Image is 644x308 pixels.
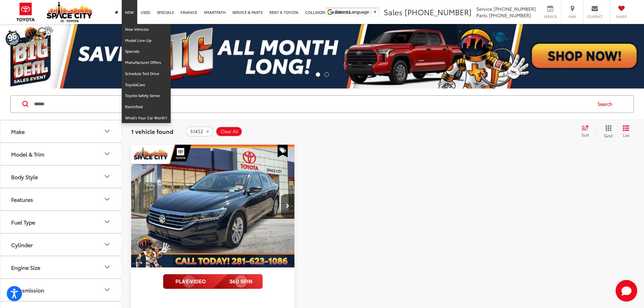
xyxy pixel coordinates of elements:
[335,9,377,15] a: Select Language​
[591,96,622,113] button: Search
[616,280,637,302] svg: Start Chat
[103,286,111,294] div: Transmission
[476,12,487,19] span: Parts
[103,150,111,158] div: Model & Trim
[616,280,637,302] button: Toggle Chat Window
[122,68,171,79] a: Schedule Test Drive
[103,195,111,203] div: Features
[103,127,111,135] div: Make
[122,46,171,57] a: Specials
[11,128,25,135] div: Make
[405,6,472,17] span: [PHONE_NUMBER]
[489,12,531,19] span: [PHONE_NUMBER]
[103,263,111,271] div: Engine Size
[281,194,294,218] button: Next image
[131,145,295,267] a: 2020 Volkswagen Passat 2.0T S2020 Volkswagen Passat 2.0T S2020 Volkswagen Passat 2.0T S2020 Volks...
[596,125,618,138] button: Grid View
[216,126,242,137] button: Clear All
[47,1,92,22] img: Space City Toyota
[131,145,295,268] img: 2020 Volkswagen Passat 2.0T S
[0,188,122,210] button: FeaturesFeatures
[163,274,263,289] img: full motion video
[103,218,111,226] div: Fuel Type
[335,9,369,15] span: Select Language
[623,132,629,138] span: List
[103,172,111,181] div: Body Style
[0,256,122,278] button: Engine SizeEngine Size
[0,120,122,142] button: MakeMake
[494,5,536,12] span: [PHONE_NUMBER]
[11,196,33,203] div: Features
[543,14,558,19] span: Service
[604,133,613,138] span: Grid
[587,14,603,19] span: Contact
[614,14,629,19] span: Saved
[122,101,171,113] a: Electrified
[373,9,377,15] span: ▼
[103,240,111,248] div: Cylinder
[11,287,44,293] div: Transmission
[476,5,492,12] span: Service
[11,264,40,270] div: Engine Size
[0,234,122,256] button: CylinderCylinder
[122,24,171,35] a: New Vehicles
[11,241,33,248] div: Cylinder
[578,125,596,138] button: Select sort value
[565,14,580,19] span: Map
[186,126,214,137] button: remove %20S1452
[384,6,403,17] span: Sales
[11,173,38,180] div: Body Style
[0,279,122,301] button: TransmissionTransmission
[122,90,171,101] a: Toyota Safety Sense
[122,35,171,46] a: Model Line-Up
[0,211,122,233] button: Fuel TypeFuel Type
[122,57,171,68] a: Manufacturer Offers
[190,129,203,134] span: S1452
[11,219,35,225] div: Fuel Type
[618,125,635,138] button: List View
[131,145,295,267] div: 2020 Volkswagen Passat 2.0T S 0
[0,166,122,188] button: Body StyleBody Style
[33,96,591,112] input: Search by Make, Model, or Keyword
[220,129,238,134] span: Clear All
[0,143,122,165] button: Model & TrimModel & Trim
[131,127,173,135] span: 1 vehicle found
[122,79,171,91] a: ToyotaCare
[122,113,171,123] a: What's Your Car Worth?
[581,132,589,138] span: Sort
[278,145,288,158] span: Special
[11,151,44,157] div: Model & Trim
